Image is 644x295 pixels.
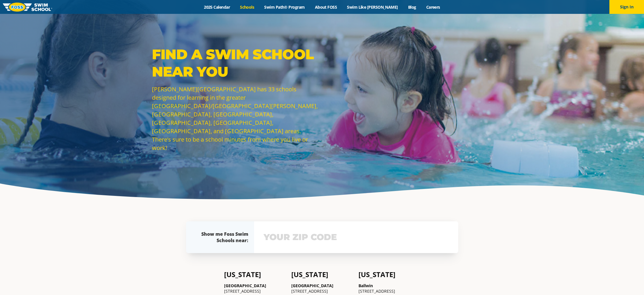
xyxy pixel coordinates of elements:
a: Swim Path® Program [259,4,310,10]
a: Careers [421,4,445,10]
p: [PERSON_NAME][GEOGRAPHIC_DATA] has 33 schools designed for learning in the greater [GEOGRAPHIC_DA... [152,85,319,152]
a: Schools [235,4,259,10]
a: Swim Like [PERSON_NAME] [342,4,403,10]
h4: [US_STATE] [291,270,353,279]
a: 2025 Calendar [199,4,235,10]
h4: [US_STATE] [224,270,286,279]
img: FOSS Swim School Logo [3,3,52,12]
div: Show me Foss Swim Schools near: [198,231,248,244]
a: [GEOGRAPHIC_DATA] [291,283,333,288]
p: Find a Swim School Near You [152,46,319,80]
h4: [US_STATE] [358,270,420,279]
input: YOUR ZIP CODE [262,229,450,246]
a: Blog [403,4,421,10]
a: [GEOGRAPHIC_DATA] [224,283,266,288]
a: Ballwin [358,283,373,288]
a: About FOSS [310,4,342,10]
